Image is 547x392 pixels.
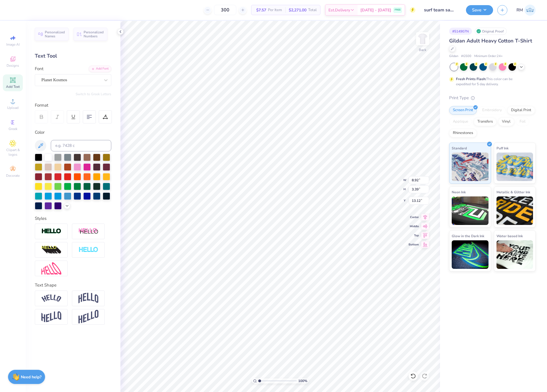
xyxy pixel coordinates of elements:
[78,293,98,304] img: Arch
[41,228,61,235] img: Stroke
[452,240,489,269] img: Glow in the Dark Ink
[9,127,17,131] span: Greek
[78,247,98,253] img: Negative Space
[89,66,111,72] div: Add Font
[41,294,61,302] img: Arc
[498,117,514,126] div: Vinyl
[35,102,112,109] div: Format
[474,54,503,59] span: Minimum Order: 24 +
[41,311,61,322] img: Flag
[449,28,472,35] div: # 514907N
[456,77,486,81] strong: Fresh Prints Flash:
[409,215,419,219] span: Center
[496,145,508,151] span: Puff Ink
[474,117,496,126] div: Transfers
[7,105,19,110] span: Upload
[452,196,489,225] img: Neon Ink
[461,54,471,59] span: # G500
[6,84,20,89] span: Add Text
[456,76,526,87] div: This color can be expedited for 5 day delivery.
[420,4,462,16] input: Untitled Design
[6,173,20,178] span: Decorate
[516,117,529,126] div: Foil
[214,5,236,15] input: – –
[41,245,61,255] img: 3d Illusion
[308,7,317,13] span: Total
[41,262,61,275] img: Free Distort
[409,243,419,247] span: Bottom
[76,92,111,96] button: Switch to Greek Letters
[35,66,43,72] label: Font
[409,233,419,237] span: Top
[35,129,111,136] div: Color
[78,228,98,235] img: Shadow
[449,129,477,137] div: Rhinestones
[360,7,391,13] span: [DATE] - [DATE]
[6,42,20,47] span: Image AI
[496,196,533,225] img: Metallic & Glitter Ink
[255,7,266,13] span: $7.57
[479,106,506,115] div: Embroidery
[496,240,533,269] img: Water based Ink
[449,37,532,44] span: Gildan Adult Heavy Cotton T-Shirt
[452,153,489,181] img: Standard
[7,63,19,68] span: Designs
[35,215,111,222] div: Styles
[496,153,533,181] img: Puff Ink
[395,8,401,12] span: FREE
[268,7,282,13] span: Per Item
[496,189,530,195] span: Metallic & Glitter Ink
[84,30,104,38] span: Personalized Numbers
[452,233,484,239] span: Glow in the Dark Ink
[298,378,307,383] span: 100 %
[466,5,493,15] button: Save
[449,54,458,59] span: Gildan
[51,140,111,151] input: e.g. 7428 c
[35,282,111,289] div: Text Shape
[449,117,472,126] div: Applique
[449,106,477,115] div: Screen Print
[78,310,98,324] img: Rise
[524,5,536,16] img: Ronald Manipon
[475,28,507,35] div: Original Proof
[516,5,536,16] a: RM
[419,47,426,52] div: Back
[507,106,535,115] div: Digital Print
[21,374,41,380] strong: Need help?
[328,7,350,13] span: Est. Delivery
[35,52,111,60] div: Text Tool
[289,7,306,13] span: $2,271.00
[452,189,466,195] span: Neon Ink
[3,148,23,157] span: Clipart & logos
[409,224,419,228] span: Middle
[496,233,523,239] span: Water based Ink
[417,33,428,44] img: Back
[452,145,467,151] span: Standard
[45,30,65,38] span: Personalized Names
[516,7,523,13] span: RM
[449,95,536,101] div: Print Type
